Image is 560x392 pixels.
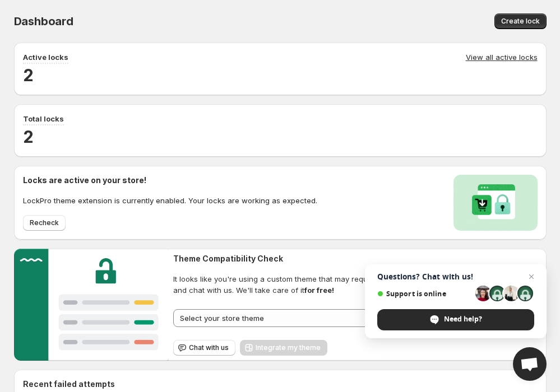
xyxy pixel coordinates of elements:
[377,272,534,281] span: Questions? Chat with us!
[173,273,546,296] span: It looks like you're using a custom theme that may require a quick setup. Just select your theme ...
[453,175,538,231] img: Locks activated
[23,195,317,206] p: LockPro theme extension is currently enabled. Your locks are working as expected.
[189,343,229,352] span: Chat with us
[23,175,317,186] h2: Locks are active on your store!
[30,218,59,227] span: Recheck
[466,52,538,64] a: View all active locks
[377,309,534,330] div: Need help?
[173,253,546,264] h2: Theme Compatibility Check
[23,125,538,148] h2: 2
[23,52,68,63] p: Active locks
[173,340,235,356] button: Chat with us
[14,249,169,361] img: Customer support
[494,13,547,29] button: Create lock
[444,314,482,324] span: Need help?
[525,270,538,283] span: Close chat
[513,347,547,381] div: Open chat
[304,286,334,295] strong: for free!
[23,215,66,231] button: Recheck
[377,290,471,298] span: Support is online
[23,64,538,86] h2: 2
[23,379,115,390] h2: Recent failed attempts
[23,113,64,124] p: Total locks
[501,17,540,26] span: Create lock
[14,15,73,28] span: Dashboard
